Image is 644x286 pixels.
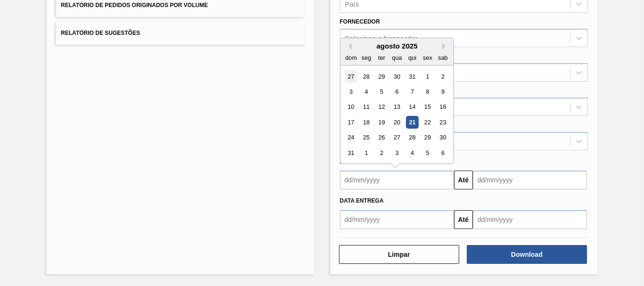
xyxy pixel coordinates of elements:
button: Next Month [442,43,449,49]
button: Limpar [339,245,459,264]
button: Previous Month [345,43,352,49]
div: sex [421,51,434,64]
div: qua [390,51,403,64]
input: dd/mm/yyyy [473,171,587,189]
div: agosto 2025 [340,42,454,50]
div: Choose sexta-feira, 15 de agosto de 2025 [421,101,434,114]
div: Choose segunda-feira, 18 de agosto de 2025 [360,116,372,129]
div: Choose quinta-feira, 21 de agosto de 2025 [405,116,418,129]
input: dd/mm/yyyy [473,210,587,229]
div: Choose quarta-feira, 3 de setembro de 2025 [390,147,403,159]
div: Choose domingo, 27 de julho de 2025 [345,70,357,83]
div: Selecione o fornecedor [345,34,418,42]
div: Choose terça-feira, 2 de setembro de 2025 [375,147,388,159]
div: Choose quarta-feira, 27 de agosto de 2025 [390,131,403,144]
div: qui [405,51,418,64]
div: Choose sexta-feira, 22 de agosto de 2025 [421,116,434,129]
div: Choose terça-feira, 26 de agosto de 2025 [375,131,388,144]
div: Choose segunda-feira, 25 de agosto de 2025 [360,131,372,144]
span: Relatório de Sugestões [61,30,140,36]
div: Choose terça-feira, 5 de agosto de 2025 [375,85,388,98]
input: dd/mm/yyyy [340,171,454,189]
div: Choose sábado, 30 de agosto de 2025 [436,131,449,144]
div: month 2025-08 [343,69,450,161]
div: Choose quarta-feira, 13 de agosto de 2025 [390,101,403,114]
div: Choose domingo, 31 de agosto de 2025 [345,147,357,159]
button: Download [467,245,587,264]
div: Choose sexta-feira, 5 de setembro de 2025 [421,147,434,159]
div: Choose sábado, 9 de agosto de 2025 [436,85,449,98]
input: dd/mm/yyyy [340,210,454,229]
div: Choose quinta-feira, 4 de setembro de 2025 [405,147,418,159]
div: Choose sábado, 16 de agosto de 2025 [436,101,449,114]
div: Choose sexta-feira, 29 de agosto de 2025 [421,131,434,144]
div: Choose sábado, 2 de agosto de 2025 [436,70,449,83]
div: Choose segunda-feira, 4 de agosto de 2025 [360,85,372,98]
button: Relatório de Sugestões [56,22,304,45]
div: sab [436,51,449,64]
div: Choose sábado, 23 de agosto de 2025 [436,116,449,129]
div: Choose quarta-feira, 20 de agosto de 2025 [390,116,403,129]
div: Choose domingo, 3 de agosto de 2025 [345,85,357,98]
div: Choose terça-feira, 19 de agosto de 2025 [375,116,388,129]
div: dom [345,51,357,64]
div: Choose terça-feira, 12 de agosto de 2025 [375,101,388,114]
div: Choose terça-feira, 29 de julho de 2025 [375,70,388,83]
div: Choose domingo, 24 de agosto de 2025 [345,131,357,144]
div: Choose sábado, 6 de setembro de 2025 [436,147,449,159]
div: Choose quinta-feira, 14 de agosto de 2025 [405,101,418,114]
div: Choose quarta-feira, 6 de agosto de 2025 [390,85,403,98]
div: Choose sexta-feira, 1 de agosto de 2025 [421,70,434,83]
div: Choose segunda-feira, 28 de julho de 2025 [360,70,372,83]
div: Choose domingo, 17 de agosto de 2025 [345,116,357,129]
div: Choose sexta-feira, 8 de agosto de 2025 [421,85,434,98]
div: Choose domingo, 10 de agosto de 2025 [345,101,357,114]
div: Choose segunda-feira, 1 de setembro de 2025 [360,147,372,159]
span: Data entrega [340,197,384,204]
div: Choose quarta-feira, 30 de julho de 2025 [390,70,403,83]
div: seg [360,51,372,64]
div: ter [375,51,388,64]
div: Choose quinta-feira, 31 de julho de 2025 [405,70,418,83]
div: Choose quinta-feira, 28 de agosto de 2025 [405,131,418,144]
span: Relatório de Pedidos Originados por Volume [61,2,208,8]
div: Choose segunda-feira, 11 de agosto de 2025 [360,101,372,114]
div: Choose quinta-feira, 7 de agosto de 2025 [405,85,418,98]
button: Até [454,210,473,229]
label: Fornecedor [340,18,380,25]
button: Até [454,171,473,189]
